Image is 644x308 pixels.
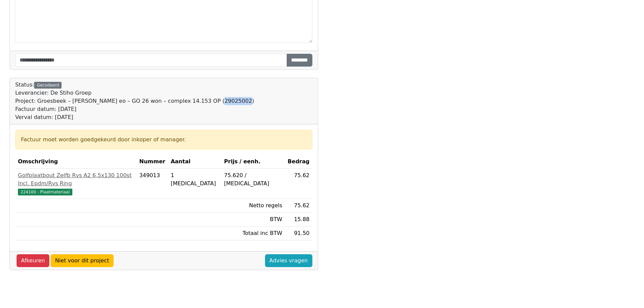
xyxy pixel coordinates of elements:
[15,89,254,97] div: Leverancier: De Stiho Groep
[15,105,254,113] div: Factuur datum: [DATE]
[285,199,312,213] td: 75.62
[171,171,219,188] div: 1 [MEDICAL_DATA]
[285,213,312,227] td: 15.88
[18,189,72,195] span: 224100 - Plaatmateriaal
[15,155,137,169] th: Omschrijving
[224,171,282,188] div: 75.620 / [MEDICAL_DATA]
[168,155,221,169] th: Aantal
[221,155,285,169] th: Prijs / eenh.
[18,171,134,188] div: Golfplaatbout Zelfb Rvs A2 6,5x130 100st Incl. Epdm/Rvs Ring
[34,82,62,89] div: Gecodeerd
[221,213,285,227] td: BTW
[15,81,254,121] div: Status:
[285,169,312,199] td: 75.62
[51,254,114,267] a: Niet voor dit project
[17,254,49,267] a: Afkeuren
[221,227,285,240] td: Totaal inc BTW
[221,199,285,213] td: Netto regels
[285,155,312,169] th: Bedrag
[21,136,307,144] div: Factuur moet worden goedgekeurd door inkoper of manager.
[137,155,168,169] th: Nummer
[15,113,254,121] div: Verval datum: [DATE]
[137,169,168,199] td: 349013
[15,97,254,105] div: Project: Groesbeek – [PERSON_NAME] eo – GO 26 won – complex 14.153 OP (29025002)
[285,227,312,240] td: 91.50
[18,171,134,196] a: Golfplaatbout Zelfb Rvs A2 6,5x130 100st Incl. Epdm/Rvs Ring224100 - Plaatmateriaal
[265,254,312,267] a: Advies vragen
